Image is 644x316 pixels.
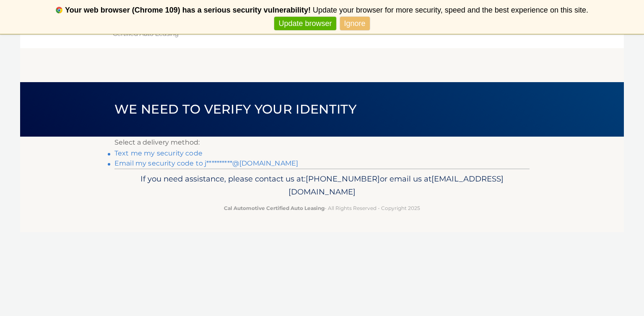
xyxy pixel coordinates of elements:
span: [PHONE_NUMBER] [306,174,380,184]
a: Text me my security code [114,149,203,157]
p: If you need assistance, please contact us at: or email us at [120,172,524,199]
p: Select a delivery method: [114,137,530,148]
a: Ignore [340,17,370,31]
span: We need to verify your identity [114,101,356,117]
p: - All Rights Reserved - Copyright 2025 [120,204,524,212]
a: Update browser [274,17,336,31]
span: Update your browser for more security, speed and the best experience on this site. [313,6,588,14]
strong: Cal Automotive Certified Auto Leasing [224,205,325,211]
a: Email my security code to j**********@[DOMAIN_NAME] [114,159,298,167]
b: Your web browser (Chrome 109) has a serious security vulnerability! [65,6,311,14]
